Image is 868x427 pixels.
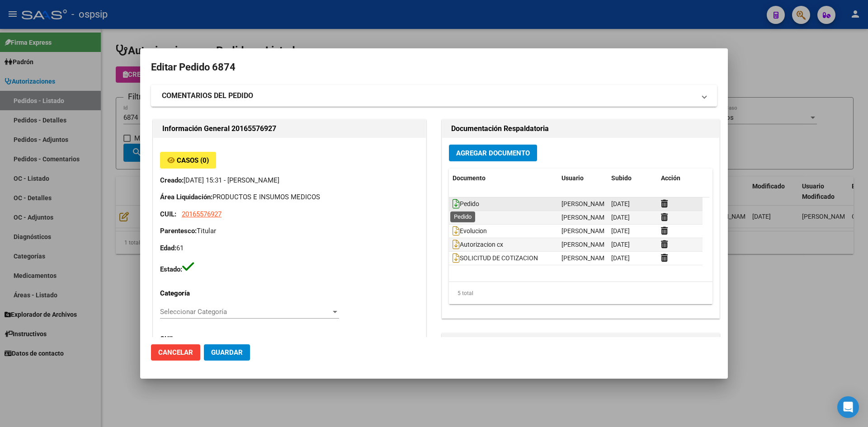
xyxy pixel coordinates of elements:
datatable-header-cell: Documento [449,169,558,188]
span: Documento [453,174,486,182]
span: Seleccionar Categoría [160,308,331,316]
datatable-header-cell: Subido [608,169,657,188]
span: [PERSON_NAME] [561,214,610,221]
h2: Documentación Respaldatoria [451,123,710,134]
span: Guardar [211,348,243,357]
h2: Editar Pedido 6874 [151,59,717,76]
p: 61 [160,243,419,253]
span: Cancelar [158,348,193,357]
h2: Información General 20165576927 [162,123,417,134]
datatable-header-cell: Acción [657,169,703,188]
strong: CUIL: [160,210,176,218]
p: Titular [160,226,419,236]
span: 20165576927 [182,210,222,218]
p: [DATE] 15:31 - [PERSON_NAME] [160,175,419,186]
button: Casos (0) [160,152,216,169]
strong: COMENTARIOS DEL PEDIDO [162,90,253,101]
datatable-header-cell: Usuario [558,169,608,188]
span: [DATE] [611,241,630,248]
div: 5 total [449,282,712,305]
span: [DATE] [611,254,630,262]
span: [DATE] [611,227,630,235]
strong: Parentesco: [160,227,197,235]
strong: Área Liquidación: [160,193,212,201]
p: Categoría [160,288,238,299]
button: Agregar Documento [449,145,537,161]
span: Evolucion [453,227,487,235]
div: Open Intercom Messenger [837,396,859,418]
button: Guardar [204,344,250,361]
span: Autorizacion cx [453,241,503,248]
span: [PERSON_NAME] [561,254,610,262]
strong: Creado: [160,176,184,184]
span: Pedido [453,200,479,207]
p: CUIL [160,334,238,344]
span: Acción [661,174,680,182]
span: [DATE] [611,200,630,207]
strong: Estado: [160,265,182,273]
span: [PERSON_NAME] [561,200,610,207]
span: SOLICITUD DE COTIZACION [453,254,538,262]
p: PRODUCTOS E INSUMOS MEDICOS [160,192,419,202]
span: Agregar Documento [456,149,530,157]
span: [PERSON_NAME] [561,227,610,235]
button: Cancelar [151,344,200,361]
span: Subido [611,174,632,182]
span: Casos (0) [177,156,209,164]
strong: Edad: [160,244,176,252]
mat-expansion-panel-header: COMENTARIOS DEL PEDIDO [151,85,717,107]
span: [PERSON_NAME] [561,241,610,248]
span: [DATE] [611,214,630,221]
span: Hc [453,214,467,221]
span: Usuario [561,174,584,182]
